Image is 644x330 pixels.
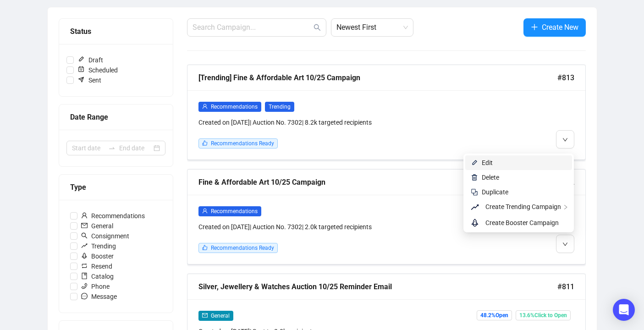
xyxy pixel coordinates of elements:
[77,231,133,241] span: Consignment
[74,75,105,85] span: Sent
[336,19,408,36] span: Newest First
[81,212,88,219] span: user
[74,55,107,65] span: Draft
[471,174,478,181] img: svg+xml;base64,PHN2ZyB4bWxucz0iaHR0cDovL3d3dy53My5vcmcvMjAwMC9zdmciIHhtbG5zOnhsaW5rPSJodHRwOi8vd3...
[72,143,105,153] input: Start date
[77,271,117,281] span: Catalog
[202,104,208,109] span: user
[77,211,149,221] span: Recommendations
[70,181,162,193] div: Type
[202,208,208,214] span: user
[81,263,88,269] span: retweet
[77,241,120,251] span: Trending
[562,242,568,247] span: down
[81,273,88,279] span: book
[77,221,117,231] span: General
[198,222,479,232] div: Created on [DATE] | Auction No. 7302 | 2.0k targeted recipients
[198,281,557,292] div: Silver, Jewellery & Watches Auction 10/25 Reminder Email
[187,65,586,160] a: [Trending] Fine & Affordable Art 10/25 Campaign#813userRecommendationsTrendingCreated on [DATE]| ...
[81,283,88,289] span: phone
[613,299,635,321] div: Open Intercom Messenger
[198,176,557,188] div: Fine & Affordable Art 10/25 Campaign
[74,65,121,75] span: Scheduled
[471,159,478,166] img: svg+xml;base64,PHN2ZyB4bWxucz0iaHR0cDovL3d3dy53My5vcmcvMjAwMC9zdmciIHhtbG5zOnhsaW5rPSJodHRwOi8vd3...
[70,111,162,123] div: Date Range
[211,313,230,319] span: General
[211,104,258,110] span: Recommendations
[81,222,88,229] span: mail
[531,23,538,31] span: plus
[557,281,574,292] span: #811
[77,251,117,261] span: Booster
[211,245,274,251] span: Recommendations Ready
[77,281,113,291] span: Phone
[198,72,557,83] div: [Trending] Fine & Affordable Art 10/25 Campaign
[81,232,88,239] span: search
[265,102,294,112] span: Trending
[314,24,321,31] span: search
[471,188,478,196] img: svg+xml;base64,PHN2ZyB4bWxucz0iaHR0cDovL3d3dy53My5vcmcvMjAwMC9zdmciIHdpZHRoPSIyNCIgaGVpZ2h0PSIyNC...
[211,140,274,147] span: Recommendations Ready
[81,253,88,259] span: rocket
[187,169,586,264] a: Fine & Affordable Art 10/25 Campaign#812userRecommendationsCreated on [DATE]| Auction No. 7302| 2...
[482,188,508,196] span: Duplicate
[482,174,499,181] span: Delete
[516,310,571,320] span: 13.6% Click to Open
[119,143,152,153] input: End date
[471,202,482,213] span: rise
[485,219,559,226] span: Create Booster Campaign
[198,117,479,127] div: Created on [DATE] | Auction No. 7302 | 8.2k targeted recipients
[562,137,568,143] span: down
[523,18,586,37] button: Create New
[202,313,208,318] span: mail
[77,261,116,271] span: Resend
[77,291,121,302] span: Message
[477,310,512,320] span: 48.2% Open
[70,26,162,37] div: Status
[202,140,208,146] span: like
[471,217,482,228] span: rocket
[81,293,88,299] span: message
[563,204,568,210] span: right
[108,144,116,152] span: swap-right
[193,22,312,33] input: Search Campaign...
[482,159,493,166] span: Edit
[485,203,561,210] span: Create Trending Campaign
[542,22,578,33] span: Create New
[211,208,258,214] span: Recommendations
[202,245,208,250] span: like
[557,72,574,83] span: #813
[81,242,88,249] span: rise
[108,144,116,152] span: to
